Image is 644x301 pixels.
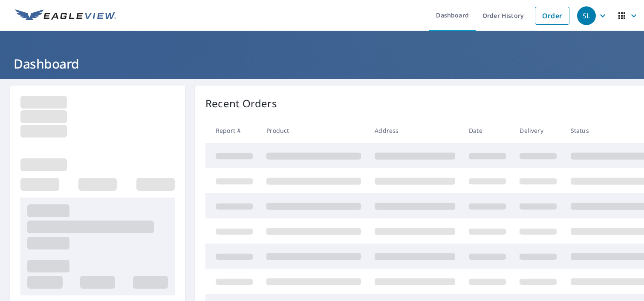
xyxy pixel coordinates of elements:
[15,9,116,22] img: EV Logo
[577,6,596,25] div: SL
[260,118,368,143] th: Product
[513,118,563,143] th: Delivery
[368,118,462,143] th: Address
[10,55,634,72] h1: Dashboard
[535,7,569,25] a: Order
[462,118,513,143] th: Date
[205,96,277,111] p: Recent Orders
[205,118,260,143] th: Report #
